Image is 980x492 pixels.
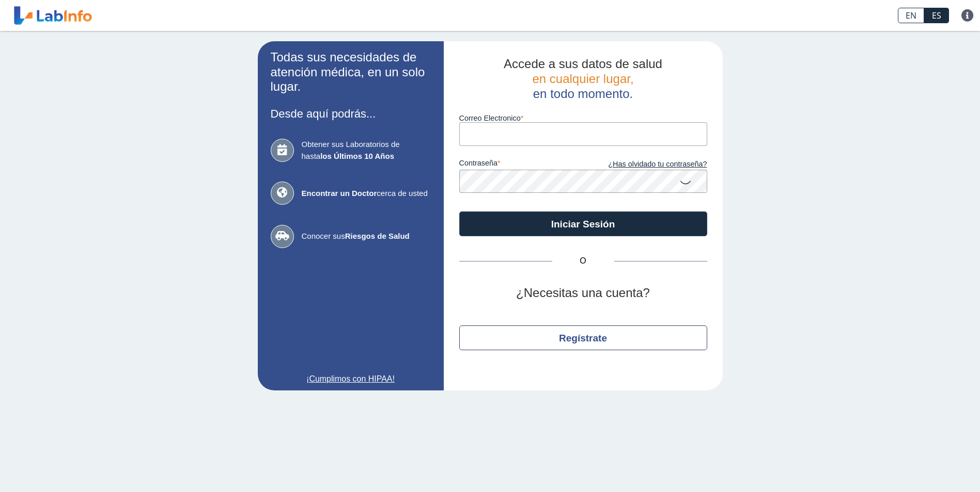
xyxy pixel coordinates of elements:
[271,373,431,385] a: ¡Cumplimos con HIPAA!
[459,286,707,301] h2: ¿Necesitas una cuenta?
[898,8,924,23] a: EN
[583,159,707,170] a: ¿Has olvidado tu contraseña?
[504,57,662,71] span: Accede a sus datos de salud
[302,231,431,242] span: Conocer sus
[533,87,633,101] span: en todo momento.
[271,107,431,120] h3: Desde aquí podrás...
[459,211,707,236] button: Iniciar Sesión
[271,50,431,94] h2: Todas sus necesidades de atención médica, en un solo lugar.
[552,255,614,267] span: O
[320,152,394,160] b: los Últimos 10 Años
[302,188,431,200] span: cerca de usted
[345,232,410,240] b: Riesgos de Salud
[532,72,633,86] span: en cualquier lugar,
[459,159,583,170] label: contraseña
[302,189,377,198] b: Encontrar un Doctor
[459,325,707,350] button: Regístrate
[924,8,949,23] a: ES
[302,139,431,162] span: Obtener sus Laboratorios de hasta
[459,114,707,122] label: Correo Electronico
